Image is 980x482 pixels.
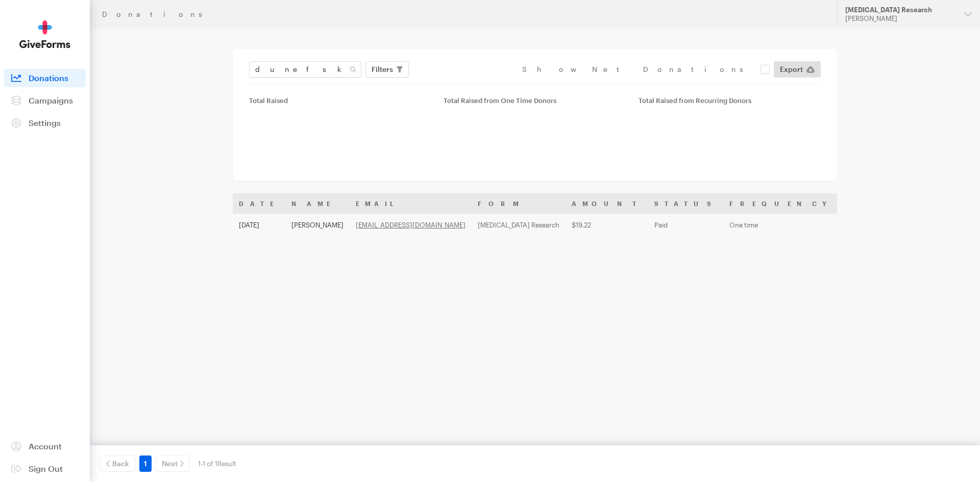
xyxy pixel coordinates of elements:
[233,214,285,236] td: [DATE]
[845,14,956,23] div: [PERSON_NAME]
[4,114,86,132] a: Settings
[845,6,956,14] div: [MEDICAL_DATA] Research
[19,20,70,48] img: GiveForms
[29,73,68,83] span: Donations
[4,437,86,455] a: Account
[4,460,86,478] a: Sign Out
[249,61,361,78] input: Search Name & Email
[648,193,723,214] th: Status
[285,214,350,236] td: [PERSON_NAME]
[29,95,73,105] span: Campaigns
[774,61,821,78] a: Export
[780,63,803,75] span: Export
[648,214,723,236] td: Paid
[198,455,236,472] div: 1-1 of 1
[372,63,393,75] span: Filters
[217,460,236,468] span: Result
[350,193,472,214] th: Email
[444,96,626,105] div: Total Raised from One Time Donors
[4,91,86,110] a: Campaigns
[365,61,409,78] button: Filters
[472,193,566,214] th: Form
[723,193,840,214] th: Frequency
[29,464,63,473] span: Sign Out
[723,214,840,236] td: One time
[285,193,350,214] th: Name
[249,96,431,105] div: Total Raised
[472,214,566,236] td: [MEDICAL_DATA] Research
[566,214,648,236] td: $19.22
[639,96,821,105] div: Total Raised from Recurring Donors
[233,193,285,214] th: Date
[29,441,62,451] span: Account
[29,118,61,128] span: Settings
[566,193,648,214] th: Amount
[4,69,86,87] a: Donations
[356,221,465,229] a: [EMAIL_ADDRESS][DOMAIN_NAME]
